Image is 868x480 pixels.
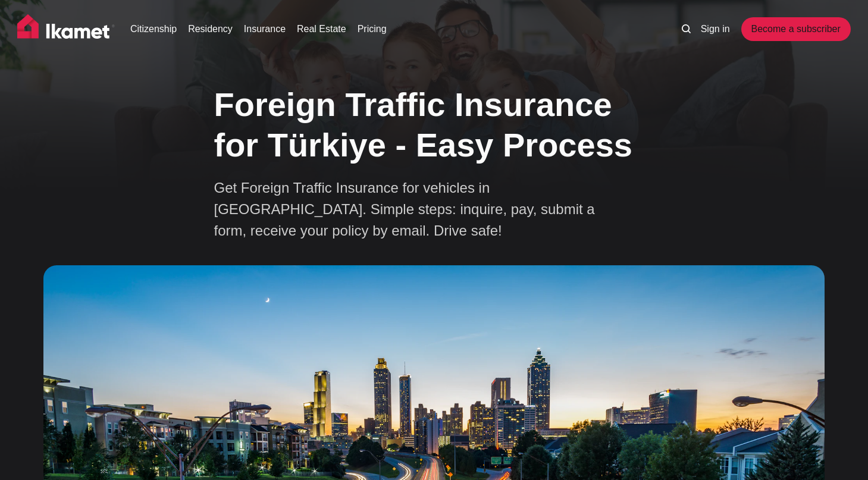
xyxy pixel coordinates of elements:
[358,22,387,36] a: Pricing
[214,84,654,164] h1: Foreign Traffic Insurance for Türkiye - Easy Process
[188,22,233,36] a: Residency
[17,14,115,44] img: Ikamet home
[741,17,851,41] a: Become a subscriber
[130,22,177,36] a: Citizenship
[701,22,730,36] a: Sign in
[297,22,346,36] a: Real Estate
[214,177,631,241] p: Get Foreign Traffic Insurance for vehicles in [GEOGRAPHIC_DATA]. Simple steps: inquire, pay, subm...
[244,22,286,36] a: Insurance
